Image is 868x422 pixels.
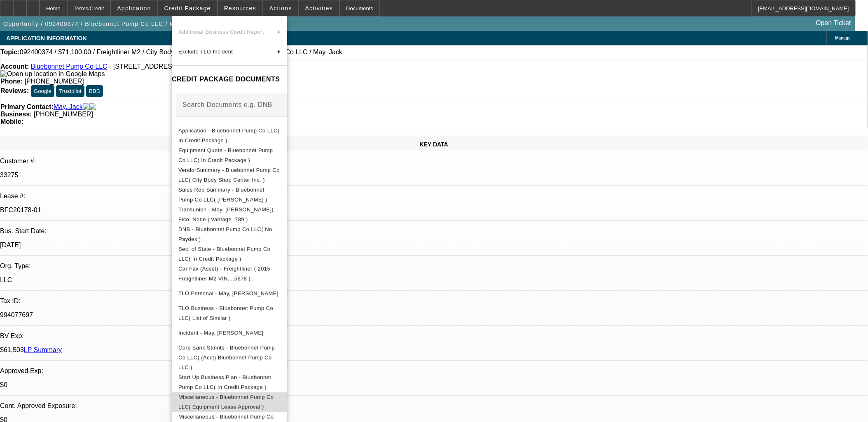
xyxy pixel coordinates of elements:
button: Incident - May, Jack [172,323,287,343]
button: TLO Personal - May, Jack [172,283,287,303]
span: Sales Rep Summary - Bluebonnet Pump Co LLC( [PERSON_NAME] ) [178,186,267,202]
button: Car Fax (Asset) - Freightliner ( 2015 Freightliner M2 VIN....5678 ) [172,264,287,283]
button: Corp Bank Stmnts - Bluebonnet Pump Co LLC( (Acct) Bluebonnet Pump Co LLC ) [172,343,287,372]
span: Equipment Quote - Bluebonnet Pump Co LLC( In Credit Package ) [178,147,273,163]
button: Start Up Business Plan - Bluebonnet Pump Co LLC( In Credit Package ) [172,372,287,392]
button: VendorSummary - Bluebonnet Pump Co LLC( City Body Shop Center Inc. ) [172,165,287,185]
button: Sales Rep Summary - Bluebonnet Pump Co LLC( Hendrix, Miles ) [172,185,287,204]
span: Miscellaneous - Bluebonnet Pump Co LLC( Equipment Lease Approval ) [178,394,274,410]
button: TLO Business - Bluebonnet Pump Co LLC( List of Similar ) [172,303,287,323]
span: Corp Bank Stmnts - Bluebonnet Pump Co LLC( (Acct) Bluebonnet Pump Co LLC ) [178,344,275,370]
button: Transunion - May, Jack( Fico: None | Vantage :789 ) [172,204,287,224]
span: Transunion - May, [PERSON_NAME]( Fico: None | Vantage :789 ) [178,206,274,222]
span: TLO Business - Bluebonnet Pump Co LLC( List of Similar ) [178,305,273,321]
button: DNB - Bluebonnet Pump Co LLC( No Paydex ) [172,224,287,244]
span: Incident - May, [PERSON_NAME] [178,329,264,336]
mat-label: Search Documents e.g. DNB [182,101,272,108]
button: Miscellaneous - Bluebonnet Pump Co LLC( Equipment Lease Approval ) [172,392,287,412]
span: Start Up Business Plan - Bluebonnet Pump Co LLC( In Credit Package ) [178,374,271,390]
span: VendorSummary - Bluebonnet Pump Co LLC( City Body Shop Center Inc. ) [178,167,280,183]
span: DNB - Bluebonnet Pump Co LLC( No Paydex ) [178,226,272,242]
span: Car Fax (Asset) - Freightliner ( 2015 Freightliner M2 VIN....5678 ) [178,265,270,281]
span: Exclude TLO Incident [178,49,233,55]
button: Application - Bluebonnet Pump Co LLC( In Credit Package ) [172,125,287,145]
span: Application - Bluebonnet Pump Co LLC( In Credit Package ) [178,127,280,143]
span: TLO Personal - May, [PERSON_NAME] [178,290,278,296]
button: Equipment Quote - Bluebonnet Pump Co LLC( In Credit Package ) [172,145,287,165]
span: Sec. of State - Bluebonnet Pump Co LLC( In Credit Package ) [178,246,270,262]
button: Sec. of State - Bluebonnet Pump Co LLC( In Credit Package ) [172,244,287,264]
h4: CREDIT PACKAGE DOCUMENTS [172,74,287,84]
